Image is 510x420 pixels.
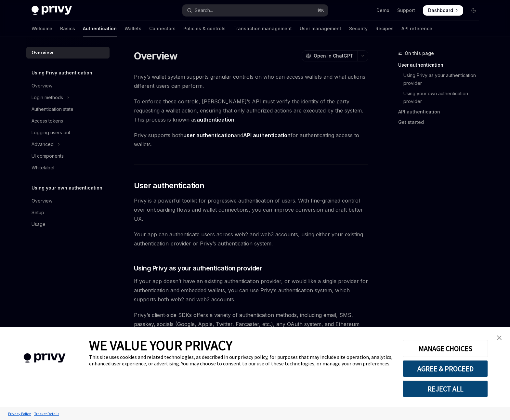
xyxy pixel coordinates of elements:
div: Authentication state [32,105,73,113]
button: MANAGE CHOICES [403,340,488,357]
span: Privy’s wallet system supports granular controls on who can access wallets and what actions diffe... [134,72,368,90]
div: Whitelabel [32,164,54,172]
a: Transaction management [233,21,292,36]
a: Get started [398,117,484,127]
span: Privy supports both and for authenticating access to wallets. [134,131,368,149]
h5: Using Privy authentication [32,69,92,77]
a: Support [397,7,415,14]
a: UI components [26,150,110,162]
a: API reference [401,21,432,36]
strong: API authentication [243,132,291,138]
span: ⌘ K [317,8,324,13]
div: Access tokens [32,117,63,125]
a: Connectors [149,21,176,36]
a: close banner [493,331,506,344]
a: Privacy Policy [7,408,33,419]
button: Toggle Advanced section [26,138,110,150]
a: Recipes [375,21,394,36]
button: AGREE & PROCEED [403,360,488,377]
h5: Using your own authentication [32,184,102,192]
button: Open in ChatGPT [302,50,357,61]
span: Privy is a powerful toolkit for progressive authentication of users. With fine-grained control ov... [134,196,368,223]
strong: authentication [197,116,234,123]
a: User management [300,21,341,36]
img: close banner [497,335,502,340]
div: Setup [32,209,44,217]
div: Logging users out [32,129,70,137]
span: Using Privy as your authentication provider [134,264,262,273]
span: Dashboard [428,7,453,14]
img: dark logo [32,6,72,15]
div: UI components [32,152,64,160]
a: Setup [26,207,110,218]
button: Open search [182,5,328,16]
img: company logo [10,344,79,372]
a: Security [349,21,368,36]
div: This site uses cookies and related technologies, as described in our privacy policy, for purposes... [89,354,393,367]
a: Access tokens [26,115,110,127]
div: Usage [32,220,46,228]
button: Toggle Login methods section [26,92,110,103]
a: Overview [26,195,110,207]
span: Open in ChatGPT [314,53,353,59]
a: Dashboard [423,5,463,16]
h1: Overview [134,50,178,62]
button: Toggle dark mode [468,5,479,16]
a: User authentication [398,60,484,70]
div: Search... [195,7,213,14]
div: Advanced [32,140,54,148]
a: Using Privy as your authentication provider [398,70,484,88]
a: Usage [26,218,110,230]
div: Login methods [32,94,63,101]
a: Welcome [32,21,52,36]
a: Wallets [124,21,141,36]
span: On this page [405,49,434,57]
a: Overview [26,47,110,59]
a: Logging users out [26,127,110,138]
a: API authentication [398,107,484,117]
a: Authentication [83,21,117,36]
span: If your app doesn’t have an existing authentication provider, or would like a single provider for... [134,277,368,304]
strong: user authentication [183,132,234,138]
div: Overview [32,82,52,90]
a: Using your own authentication provider [398,88,484,107]
a: Tracker Details [33,408,61,419]
span: WE VALUE YOUR PRIVACY [89,337,232,354]
a: Overview [26,80,110,92]
span: To enforce these controls, [PERSON_NAME]’s API must verify the identity of the party requesting a... [134,97,368,124]
a: Whitelabel [26,162,110,174]
span: Your app can authenticate users across web2 and web3 accounts, using either your existing authent... [134,230,368,248]
a: Policies & controls [183,21,226,36]
span: User authentication [134,180,204,191]
a: Authentication state [26,103,110,115]
a: Basics [60,21,75,36]
a: Demo [376,7,389,14]
div: Overview [32,197,52,205]
span: Privy’s client-side SDKs offers a variety of authentication methods, including email, SMS, passke... [134,310,368,338]
div: Overview [32,49,53,57]
button: REJECT ALL [403,380,488,397]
